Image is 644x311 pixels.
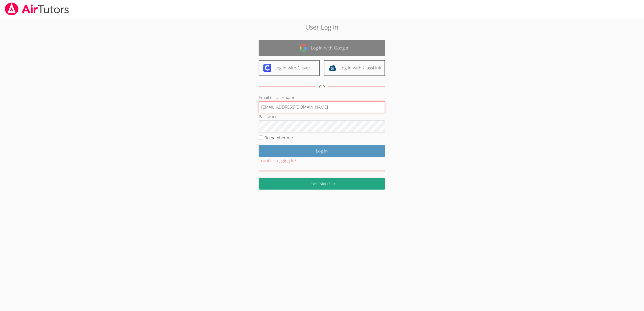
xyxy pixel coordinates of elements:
[259,40,385,56] a: Log in with Google
[328,64,337,72] img: classlink-logo-d6bb404cc1216ec64c9a2012d9dc4662098be43eaf13dc465df04b49fa7ab582.svg
[259,178,385,190] a: User Sign Up
[263,64,271,72] img: clever-logo-6eab21bc6e7a338710f1a6ff85c0baf02591cd810cc4098c63d3a4b26e2feb20.svg
[319,83,325,91] div: OR
[324,60,385,76] a: Log in with ClassLink
[265,135,293,141] label: Remember me
[148,22,496,32] h2: User Log in
[259,114,277,119] label: Password
[259,145,385,157] input: Log in
[300,44,308,52] img: google-logo-50288ca7cdecda66e5e0955fdab243c47b7ad437acaf1139b6f446037453330a.svg
[4,3,69,15] img: airtutors_banner-c4298cdbf04f3fff15de1276eac7730deb9818008684d7c2e4769d2f7ddbe033.png
[259,94,295,100] label: Email or Username
[259,60,320,76] a: Log in with Clever
[259,157,296,164] button: Trouble Logging In?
